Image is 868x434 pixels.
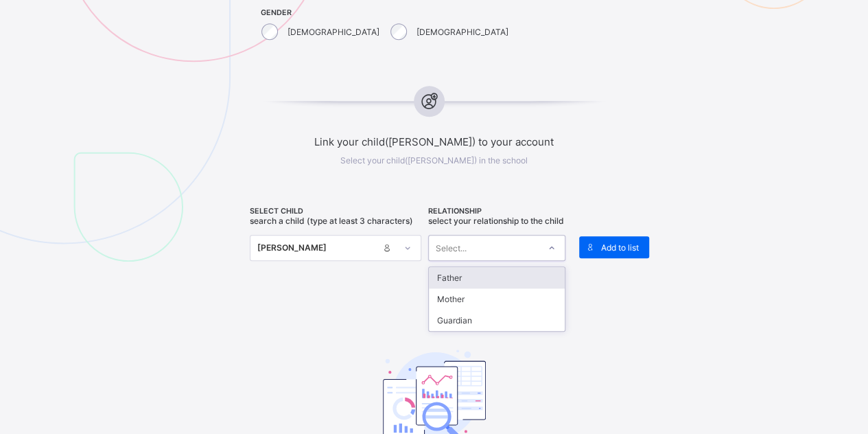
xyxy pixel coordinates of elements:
[250,216,413,226] span: Search a child (type at least 3 characters)
[340,155,528,165] span: Select your child([PERSON_NAME]) in the school
[436,235,467,261] div: Select...
[428,216,564,226] span: Select your relationship to the child
[217,135,651,148] span: Link your child([PERSON_NAME]) to your account
[261,8,512,17] span: GENDER
[601,242,639,253] span: Add to list
[288,27,379,37] label: [DEMOGRAPHIC_DATA]
[429,267,565,288] div: Father
[250,207,421,216] span: SELECT CHILD
[429,310,565,331] div: Guardian
[257,241,379,255] div: [PERSON_NAME]
[429,288,565,310] div: Mother
[417,27,508,37] label: [DEMOGRAPHIC_DATA]
[428,207,565,216] span: RELATIONSHIP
